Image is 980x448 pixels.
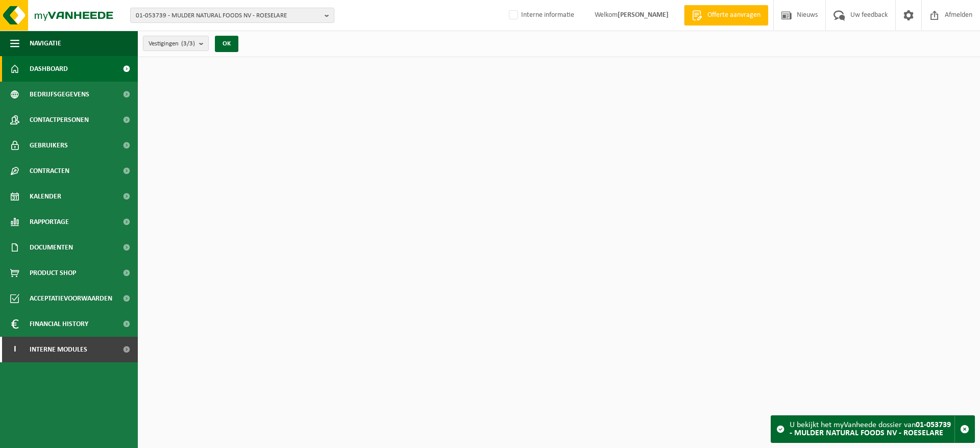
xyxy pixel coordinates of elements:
span: Navigatie [30,31,61,56]
div: U bekijkt het myVanheede dossier van [790,416,954,442]
span: Interne modules [30,337,87,362]
button: Vestigingen(3/3) [143,36,209,51]
span: Documenten [30,235,73,260]
span: Bedrijfsgegevens [30,82,89,107]
strong: [PERSON_NAME] [618,11,669,19]
span: Rapportage [30,209,69,235]
label: Interne informatie [507,8,574,23]
button: OK [215,36,238,52]
span: Acceptatievoorwaarden [30,286,112,311]
span: Offerte aanvragen [705,10,763,20]
span: Contracten [30,158,69,184]
a: Offerte aanvragen [684,5,768,26]
span: I [10,337,19,362]
span: Kalender [30,184,61,209]
count: (3/3) [181,40,195,47]
span: Dashboard [30,56,68,82]
span: Contactpersonen [30,107,89,133]
span: Product Shop [30,260,76,286]
span: 01-053739 - MULDER NATURAL FOODS NV - ROESELARE [136,8,321,23]
span: Financial History [30,311,88,337]
span: Vestigingen [149,36,195,52]
span: Gebruikers [30,133,68,158]
strong: 01-053739 - MULDER NATURAL FOODS NV - ROESELARE [790,421,951,437]
button: 01-053739 - MULDER NATURAL FOODS NV - ROESELARE [130,8,334,23]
